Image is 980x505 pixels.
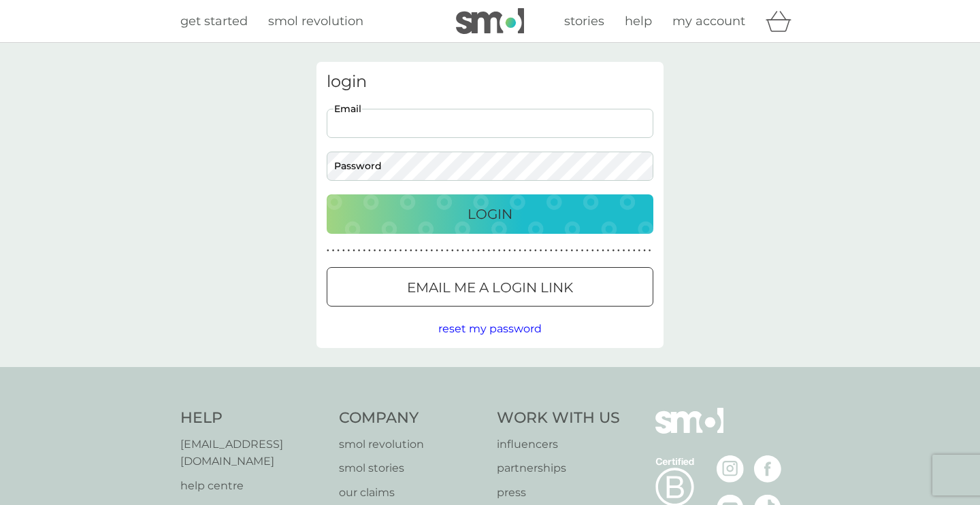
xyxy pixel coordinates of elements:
[348,247,350,254] p: ●
[420,247,423,254] p: ●
[461,247,464,254] p: ●
[591,247,594,254] p: ●
[456,8,524,34] img: smol
[446,247,448,254] p: ●
[633,247,636,254] p: ●
[581,247,584,254] p: ●
[672,14,745,29] span: my account
[638,247,641,254] p: ●
[564,12,604,31] a: stories
[327,267,653,307] button: Email me a login link
[404,247,407,254] p: ●
[378,247,381,254] p: ●
[503,247,506,254] p: ●
[327,194,653,234] button: Login
[625,12,652,31] a: help
[717,455,744,483] img: visit the smol Instagram page
[497,408,620,429] h4: Work With Us
[514,247,517,254] p: ●
[617,247,620,254] p: ●
[438,322,542,335] span: reset my password
[327,72,653,92] h3: login
[623,247,625,254] p: ●
[268,14,363,29] span: smol revolution
[483,247,485,254] p: ●
[353,247,355,254] p: ●
[498,247,501,254] p: ●
[534,247,537,254] p: ●
[586,247,589,254] p: ●
[643,247,646,254] p: ●
[540,247,542,254] p: ●
[497,436,620,453] a: influencers
[415,247,418,254] p: ●
[672,12,745,31] a: my account
[180,12,248,31] a: get started
[441,247,444,254] p: ●
[519,247,521,254] p: ●
[497,459,620,477] a: partnerships
[555,247,558,254] p: ●
[612,247,615,254] p: ●
[339,436,484,453] a: smol revolution
[607,247,610,254] p: ●
[342,247,345,254] p: ●
[368,247,371,254] p: ●
[564,14,604,29] span: stories
[389,247,392,254] p: ●
[268,12,363,31] a: smol revolution
[410,247,412,254] p: ●
[602,247,604,254] p: ●
[576,247,578,254] p: ●
[180,477,325,495] a: help centre
[560,247,563,254] p: ●
[374,247,376,254] p: ●
[472,247,475,254] p: ●
[597,247,600,254] p: ●
[180,14,248,29] span: get started
[487,247,490,254] p: ●
[570,247,573,254] p: ●
[438,320,542,338] button: reset my password
[754,455,781,483] img: visit the smol Facebook page
[332,247,335,254] p: ●
[497,484,620,502] a: press
[524,247,527,254] p: ●
[493,247,495,254] p: ●
[339,484,484,502] a: our claims
[566,247,568,254] p: ●
[180,436,325,470] a: [EMAIL_ADDRESS][DOMAIN_NAME]
[467,247,470,254] p: ●
[649,247,651,254] p: ●
[436,247,438,254] p: ●
[627,247,630,254] p: ●
[508,247,511,254] p: ●
[339,408,484,429] h4: Company
[407,277,573,298] p: Email me a login link
[544,247,547,254] p: ●
[337,247,340,254] p: ●
[457,247,459,254] p: ●
[384,247,387,254] p: ●
[529,247,532,254] p: ●
[339,459,484,477] a: smol stories
[655,408,723,454] img: smol
[327,247,329,254] p: ●
[425,247,428,254] p: ●
[431,247,434,254] p: ●
[766,7,800,35] div: basket
[180,408,325,429] h4: Help
[394,247,397,254] p: ●
[550,247,553,254] p: ●
[625,14,652,29] span: help
[358,247,361,254] p: ●
[468,203,512,225] p: Login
